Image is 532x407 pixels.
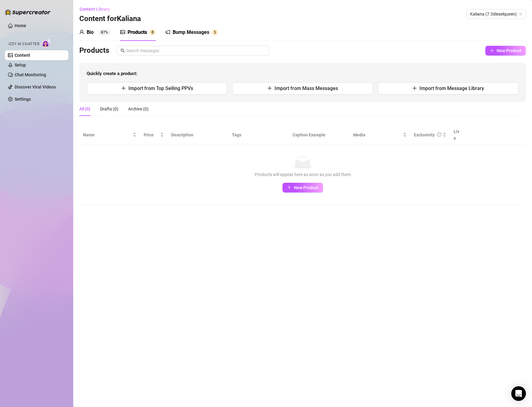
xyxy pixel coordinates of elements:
[79,126,140,144] th: Name
[140,126,167,144] th: Price
[490,49,494,53] span: plus
[353,131,402,138] span: Media
[120,49,125,53] span: search
[87,71,137,76] strong: Quickly create a product:
[87,82,227,95] button: Import from Top Selling PPVs
[450,126,465,144] th: Live
[9,41,39,47] span: Izzy AI Chatter
[79,14,141,24] h3: Content for Kaliana
[350,126,410,144] th: Media
[294,185,318,190] span: New Product
[414,131,435,138] div: Exclusivity
[212,29,218,35] sup: 5
[79,4,115,14] button: Content Library
[87,29,94,36] div: Bio
[79,46,109,56] h3: Products
[485,46,526,56] button: New Product
[228,126,289,144] th: Tags
[42,39,51,48] img: AI Chatter
[412,86,417,91] span: plus
[15,63,26,67] a: Setup
[15,97,31,102] a: Settings
[79,30,84,34] span: user
[128,106,149,112] div: Archive (0)
[470,9,522,19] span: Kaliana (7.3dieselqueen)
[15,23,26,28] a: Home
[282,183,323,193] button: New Product
[85,171,520,178] div: Products will appear here as soon as you add them
[99,29,110,35] sup: 87%
[165,30,170,34] span: notification
[144,131,159,138] span: Price
[511,386,526,401] div: Open Intercom Messenger
[83,131,131,138] span: Name
[497,48,521,53] span: New Product
[519,12,523,16] span: team
[15,85,56,89] a: Discover Viral Videos
[437,132,441,137] span: info-circle
[128,85,193,91] span: Import from Top Selling PPVs
[287,185,291,189] span: plus
[15,72,46,77] a: Chat Monitoring
[232,82,373,95] button: Import from Mass Messages
[126,47,266,54] input: Search messages
[100,106,118,112] div: Drafts (0)
[15,53,30,58] a: Content
[173,29,209,36] div: Bump Messages
[267,86,272,91] span: plus
[121,86,126,91] span: plus
[214,30,216,34] span: 5
[275,85,338,91] span: Import from Mass Messages
[79,106,90,112] div: All (0)
[5,9,51,15] img: logo-BBDzfeDw.svg
[419,85,484,91] span: Import from Message Library
[149,29,156,35] sup: 0
[120,30,125,34] span: picture
[289,126,350,144] th: Caption Example
[378,82,519,95] button: Import from Message Library
[80,7,110,12] span: Content Library
[167,126,228,144] th: Description
[128,29,147,36] div: Products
